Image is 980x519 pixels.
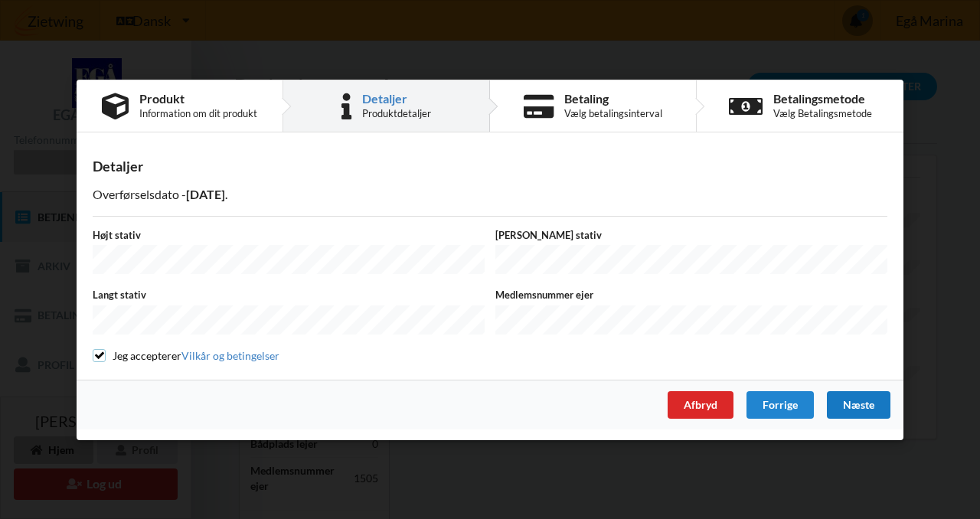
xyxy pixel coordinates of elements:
[746,390,814,418] div: Forrige
[93,227,485,241] label: Højt stativ
[495,288,887,302] label: Medlemsnummer ejer
[773,107,872,119] div: Vælg Betalingsmetode
[495,227,887,241] label: [PERSON_NAME] stativ
[827,390,890,418] div: Næste
[362,107,431,119] div: Produktdetaljer
[139,107,257,119] div: Information om dit produkt
[362,93,431,105] div: Detaljer
[181,349,279,362] a: Vilkår og betingelser
[93,185,887,203] p: Overførselsdato - .
[93,157,887,175] div: Detaljer
[139,93,257,105] div: Produkt
[186,186,225,201] b: [DATE]
[773,93,872,105] div: Betalingsmetode
[564,93,662,105] div: Betaling
[93,288,485,302] label: Langt stativ
[93,349,279,362] label: Jeg accepterer
[564,107,662,119] div: Vælg betalingsinterval
[668,390,733,418] div: Afbryd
